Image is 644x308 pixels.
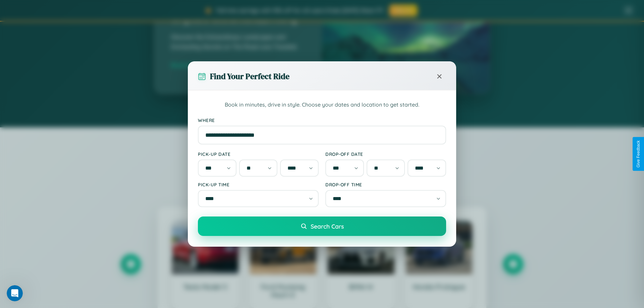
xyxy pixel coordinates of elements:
[210,71,289,82] h3: Find Your Perfect Ride
[198,101,446,109] p: Book in minutes, drive in style. Choose your dates and location to get started.
[198,151,319,157] label: Pick-up Date
[311,223,344,230] span: Search Cars
[198,117,446,123] label: Where
[198,217,446,236] button: Search Cars
[198,182,319,187] label: Pick-up Time
[325,151,446,157] label: Drop-off Date
[325,182,446,187] label: Drop-off Time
